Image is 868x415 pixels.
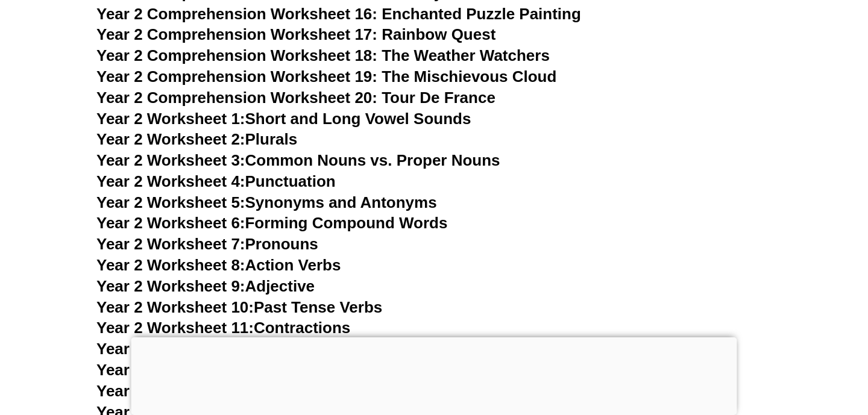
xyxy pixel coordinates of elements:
span: Year 2 Worksheet 9: [96,277,245,295]
a: Year 2 Worksheet 6:Forming Compound Words [96,214,447,232]
a: Year 2 Worksheet 12:Rhyming Words [96,340,374,358]
a: Year 2 Comprehension Worksheet 16: Enchanted Puzzle Painting [96,5,581,23]
a: Year 2 Worksheet 7:Pronouns [96,235,318,253]
span: Year 2 Worksheet 11: [96,319,254,337]
iframe: Advertisement [131,337,737,412]
span: Year 2 Worksheet 6: [96,214,245,232]
span: Year 2 Worksheet 2: [96,130,245,148]
span: Year 2 Worksheet 8: [96,256,245,274]
span: Year 2 Worksheet 1: [96,110,245,128]
a: Year 2 Worksheet 8:Action Verbs [96,256,341,274]
span: Year 2 Worksheet 12: [96,340,254,358]
span: Year 2 Worksheet 10: [96,298,254,316]
a: Year 2 Worksheet 5:Synonyms and Antonyms [96,193,437,211]
a: Year 2 Worksheet 1:Short and Long Vowel Sounds [96,110,471,128]
a: Year 2 Comprehension Worksheet 17: Rainbow Quest [96,25,495,43]
a: Year 2 Comprehension Worksheet 20: Tour De France [96,89,495,107]
span: Year 2 Worksheet 4: [96,172,245,190]
span: Year 2 Worksheet 14: [96,382,254,400]
a: Year 2 Worksheet 11:Contractions [96,319,350,337]
a: Year 2 Worksheet 9:Adjective [96,277,315,295]
a: Year 2 Comprehension Worksheet 19: The Mischievous Cloud [96,67,556,86]
a: Year 2 Worksheet 14:Sentence Structure - Subject and Predicate [96,382,575,400]
a: Year 2 Worksheet 2:Plurals [96,130,297,148]
a: Year 2 Worksheet 13:Homophones [96,361,354,379]
a: Year 2 Worksheet 4:Punctuation [96,172,336,190]
a: Year 2 Worksheet 10:Past Tense Verbs [96,298,382,316]
span: Year 2 Worksheet 3: [96,151,245,169]
span: Year 2 Worksheet 5: [96,193,245,211]
a: Year 2 Comprehension Worksheet 18: The Weather Watchers [96,46,550,64]
iframe: Chat Widget [661,279,868,415]
span: Year 2 Worksheet 7: [96,235,245,253]
span: Year 2 Worksheet 13: [96,361,254,379]
a: Year 2 Worksheet 3:Common Nouns vs. Proper Nouns [96,151,500,169]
